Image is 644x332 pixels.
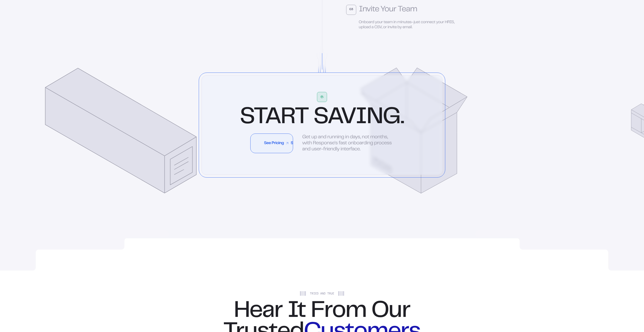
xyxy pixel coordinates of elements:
div: Invite Your Team [359,6,417,14]
a: See PricingSee PricingSee PricingSee PricingSee PricingSee PricingSee Pricing [250,134,293,153]
div: See Pricing [249,141,275,145]
div: Onboard your team in minutes–just connect your HRIS, upload a CSV, or invite by email. [346,20,461,30]
div: 03 [346,5,356,15]
div: See Pricing [275,141,302,145]
div: Get up and running in days, not months, with Response's fast onboarding process and user-friendly... [302,134,394,153]
button: 03Invite Your TeamOnboard your team in minutes–just connect your HRIS, upload a CSV, or invite by... [346,5,461,30]
div: Start Saving. [240,107,405,128]
div: Tried and True [300,291,344,296]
